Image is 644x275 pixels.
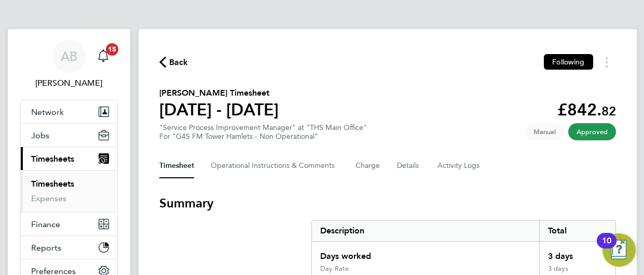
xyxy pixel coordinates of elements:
span: Adam Burden [20,77,118,89]
button: Finance [21,213,117,235]
div: Total [539,220,615,241]
a: Timesheets [31,179,74,189]
div: Days worked [312,242,540,265]
button: Activity Logs [437,153,481,178]
span: 15 [106,43,118,56]
button: Timesheets [21,147,117,170]
span: AB [61,49,77,63]
span: Back [169,56,188,69]
button: Details [397,153,421,178]
span: Finance [31,219,60,229]
button: Jobs [21,124,117,147]
a: Expenses [31,193,66,203]
span: Following [552,57,584,67]
button: Open Resource Center, 10 new notifications [602,233,636,267]
button: Timesheet [159,153,194,178]
span: This timesheet was manually created. [525,123,564,140]
div: "Service Process Improvement Manager" at "THS Main Office" [159,123,367,141]
span: 82 [601,103,616,119]
span: Network [31,107,64,117]
button: Reports [21,236,117,259]
span: Timesheets [31,154,74,164]
a: 15 [93,40,114,73]
button: Back [159,56,188,69]
button: Operational Instructions & Comments [211,153,339,178]
div: Description [312,220,540,241]
span: Jobs [31,130,49,140]
h2: [PERSON_NAME] Timesheet [159,87,279,99]
div: Timesheets [21,170,117,212]
div: Day Rate [320,265,349,273]
app-decimal: £842. [557,100,616,120]
div: 3 days [539,242,615,265]
h1: [DATE] - [DATE] [159,99,279,120]
button: Following [544,54,593,70]
span: This timesheet has been approved. [568,123,616,140]
h3: Summary [159,195,616,212]
button: Charge [355,153,380,178]
button: Network [21,100,117,123]
div: For "G4S FM Tower Hamlets - Non Operational" [159,132,367,141]
button: Timesheets Menu [597,54,616,70]
a: AB[PERSON_NAME] [20,40,118,89]
div: 10 [602,241,611,254]
span: Reports [31,243,61,253]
